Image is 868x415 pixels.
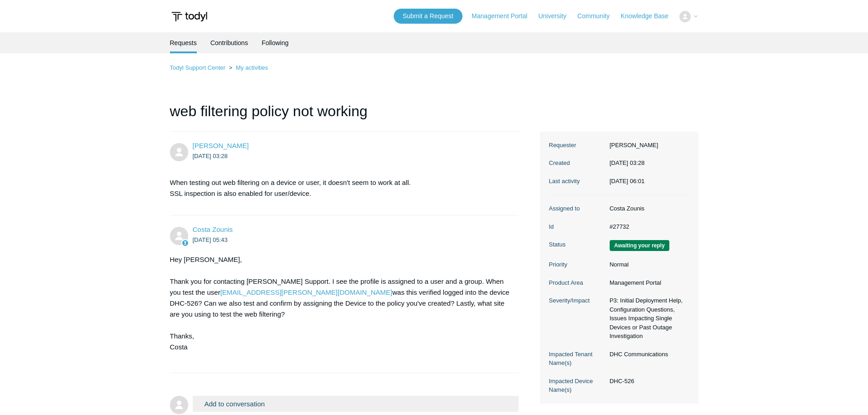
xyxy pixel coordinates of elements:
dt: Requester [549,141,605,150]
time: 2025-08-28T03:28:28Z [193,153,228,159]
dt: Assigned to [549,204,605,213]
h1: web filtering policy not working [170,100,519,132]
button: Add to conversation [193,396,519,412]
dt: Impacted Device Name(s) [549,377,605,395]
time: 2025-08-28T05:43:39Z [193,236,228,243]
dt: Impacted Tenant Name(s) [549,350,605,368]
a: Knowledge Base [621,11,678,21]
a: Submit a Request [394,9,462,24]
dd: DHC Communications [605,350,689,359]
a: University [538,11,575,21]
a: Todyl Support Center [170,64,226,71]
a: Community [577,11,619,21]
li: Todyl Support Center [170,64,227,71]
div: Hey [PERSON_NAME], Thank you for contacting [PERSON_NAME] Support. I see the profile is assigned ... [170,254,510,364]
dt: Status [549,240,605,249]
a: [EMAIL_ADDRESS][PERSON_NAME][DOMAIN_NAME] [220,288,392,296]
a: [PERSON_NAME] [193,142,249,149]
dd: [PERSON_NAME] [605,141,689,150]
a: My activities [236,64,268,71]
dt: Last activity [549,177,605,186]
dd: P3: Initial Deployment Help, Configuration Questions, Issues Impacting Single Devices or Past Out... [605,296,689,341]
img: Todyl Support Center Help Center home page [170,8,209,25]
time: 2025-09-01T06:01:36+00:00 [610,178,645,184]
span: We are waiting for you to respond [610,240,669,251]
dd: Normal [605,260,689,269]
dd: #27732 [605,222,689,231]
p: When testing out web filtering on a device or user, it doesn't seem to work at all. SSL inspectio... [170,177,510,199]
dd: Costa Zounis [605,204,689,213]
dd: Management Portal [605,278,689,287]
dt: Created [549,159,605,168]
dt: Product Area [549,278,605,287]
a: Management Portal [472,11,536,21]
dt: Severity/Impact [549,296,605,305]
time: 2025-08-28T03:28:28+00:00 [610,159,645,166]
dt: Priority [549,260,605,269]
a: Following [262,32,288,53]
li: Requests [170,32,197,53]
li: My activities [227,64,268,71]
dd: DHC-526 [605,377,689,386]
a: Contributions [211,32,248,53]
span: Miles Thompson [193,142,249,149]
dt: Id [549,222,605,231]
a: Costa Zounis [193,225,233,233]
